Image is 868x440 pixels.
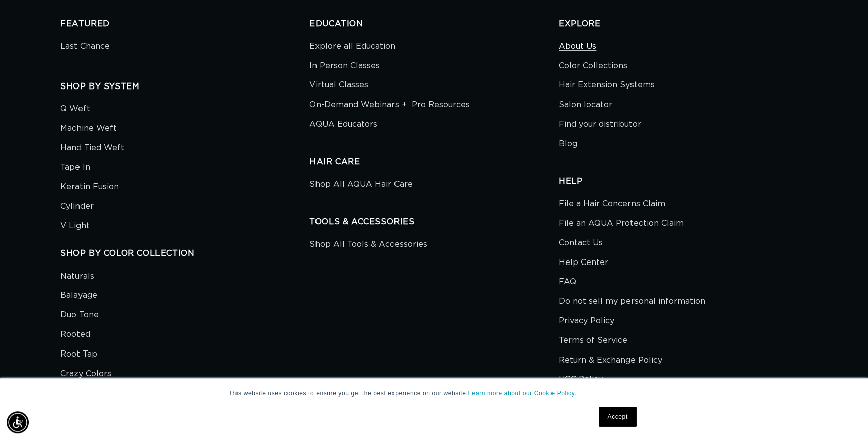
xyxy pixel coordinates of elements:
a: On-Demand Webinars + Pro Resources [309,95,470,115]
iframe: Chat Widget [818,392,868,440]
a: About Us [559,39,596,56]
a: Help Center [559,253,608,273]
a: Hair Extension Systems [559,75,655,95]
h2: EDUCATION [309,19,559,29]
a: Color Collections [559,56,627,76]
a: Virtual Classes [309,75,368,95]
a: AQUA Educators [309,115,377,134]
a: FAQ [559,272,576,292]
a: Q Weft [60,102,90,119]
a: Contact Us [559,233,603,253]
a: Find your distributor [559,115,641,134]
a: Last Chance [60,39,110,56]
a: V Light [60,216,90,236]
a: Accept [599,407,636,427]
a: Duo Tone [60,305,99,325]
h2: EXPLORE [559,19,808,29]
p: This website uses cookies to ensure you get the best experience on our website. [229,389,640,398]
a: Rooted [60,325,90,344]
a: File a Hair Concerns Claim [559,197,665,214]
a: Privacy Policy [559,311,614,331]
h2: TOOLS & ACCESSORIES [309,217,559,227]
a: Cylinder [60,197,94,216]
a: Shop All Tools & Accessories [309,237,427,254]
a: Salon locator [559,95,612,115]
a: Tape In [60,158,90,178]
a: Crazy Colors [60,364,111,384]
a: In Person Classes [309,56,380,76]
a: Blog [559,134,577,154]
a: Root Tap [60,344,97,364]
a: Machine Weft [60,119,117,138]
a: Naturals [60,269,94,286]
a: Learn more about our Cookie Policy. [468,390,576,397]
a: UGC Policy [559,370,603,389]
h2: SHOP BY COLOR COLLECTION [60,248,309,259]
a: Shop All AQUA Hair Care [309,177,413,194]
div: Accessibility Menu [7,411,29,433]
a: Terms of Service [559,331,627,350]
a: Hand Tied Weft [60,138,124,158]
a: Explore all Education [309,39,396,56]
a: Do not sell my personal information [559,292,705,311]
h2: HAIR CARE [309,157,559,167]
a: Return & Exchange Policy [559,350,662,370]
a: File an AQUA Protection Claim [559,214,684,233]
h2: SHOP BY SYSTEM [60,81,309,92]
h2: FEATURED [60,19,309,29]
a: Balayage [60,286,97,305]
h2: HELP [559,176,808,187]
a: Keratin Fusion [60,177,119,197]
